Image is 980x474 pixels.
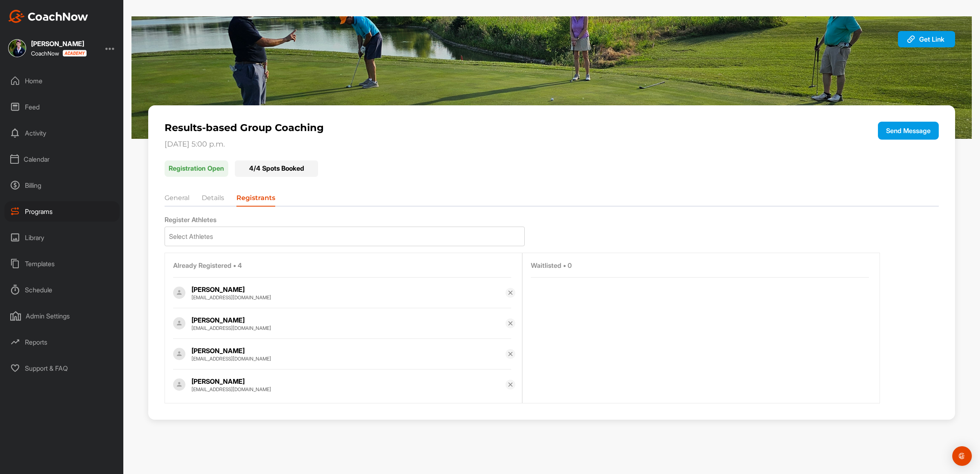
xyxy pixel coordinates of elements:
[236,193,275,206] li: Registrants
[4,227,120,248] div: Library
[4,71,120,91] div: Home
[507,289,514,296] img: svg+xml;base64,PHN2ZyB3aWR0aD0iMTYiIGhlaWdodD0iMTYiIHZpZXdCb3g9IjAgMCAxNiAxNiIgZmlsbD0ibm9uZSIgeG...
[62,50,87,57] img: CoachNow acadmey
[192,325,506,332] div: [EMAIL_ADDRESS][DOMAIN_NAME]
[4,306,120,326] div: Admin Settings
[878,122,939,140] button: Send Message
[4,149,120,169] div: Calendar
[4,280,120,300] div: Schedule
[4,123,120,143] div: Activity
[173,261,242,270] span: Already Registered • 4
[31,50,87,57] div: CoachNow
[173,287,185,299] img: Profile picture
[4,175,120,196] div: Billing
[906,34,916,44] img: svg+xml;base64,PHN2ZyB3aWR0aD0iMjAiIGhlaWdodD0iMjAiIHZpZXdCb3g9IjAgMCAyMCAyMCIgZmlsbD0ibm9uZSIgeG...
[507,351,514,357] img: svg+xml;base64,PHN2ZyB3aWR0aD0iMTYiIGhlaWdodD0iMTYiIHZpZXdCb3g9IjAgMCAxNiAxNiIgZmlsbD0ibm9uZSIgeG...
[4,97,120,117] div: Feed
[192,376,506,386] div: [PERSON_NAME]
[531,261,572,270] span: Waitlisted • 0
[165,160,228,177] p: Registration Open
[4,358,120,378] div: Support & FAQ
[952,446,972,466] div: Open Intercom Messenger
[165,193,189,206] li: General
[919,35,944,43] span: Get Link
[507,381,514,388] img: svg+xml;base64,PHN2ZyB3aWR0aD0iMTYiIGhlaWdodD0iMTYiIHZpZXdCb3g9IjAgMCAxNiAxNiIgZmlsbD0ibm9uZSIgeG...
[131,16,972,139] img: img.jpg
[202,193,224,206] li: Details
[169,231,213,241] div: Select Athletes
[4,332,120,352] div: Reports
[192,346,506,356] div: [PERSON_NAME]
[8,39,26,57] img: square_3a637bf1812625bbe0a2dd899ceb9368.jpg
[8,10,88,23] img: CoachNow
[192,386,506,393] div: [EMAIL_ADDRESS][DOMAIN_NAME]
[31,40,87,47] div: [PERSON_NAME]
[192,285,506,294] div: [PERSON_NAME]
[173,348,185,360] img: Profile picture
[507,320,514,327] img: svg+xml;base64,PHN2ZyB3aWR0aD0iMTYiIGhlaWdodD0iMTYiIHZpZXdCb3g9IjAgMCAxNiAxNiIgZmlsbD0ibm9uZSIgeG...
[173,378,185,391] img: Profile picture
[192,315,506,325] div: [PERSON_NAME]
[165,216,216,224] span: Register Athletes
[173,317,185,329] img: Profile picture
[235,160,318,177] div: 4 / 4 Spots Booked
[192,356,506,362] div: [EMAIL_ADDRESS][DOMAIN_NAME]
[4,254,120,274] div: Templates
[192,294,506,301] div: [EMAIL_ADDRESS][DOMAIN_NAME]
[165,140,784,149] p: [DATE] 5:00 p.m.
[165,122,784,134] p: Results-based Group Coaching
[4,201,120,222] div: Programs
